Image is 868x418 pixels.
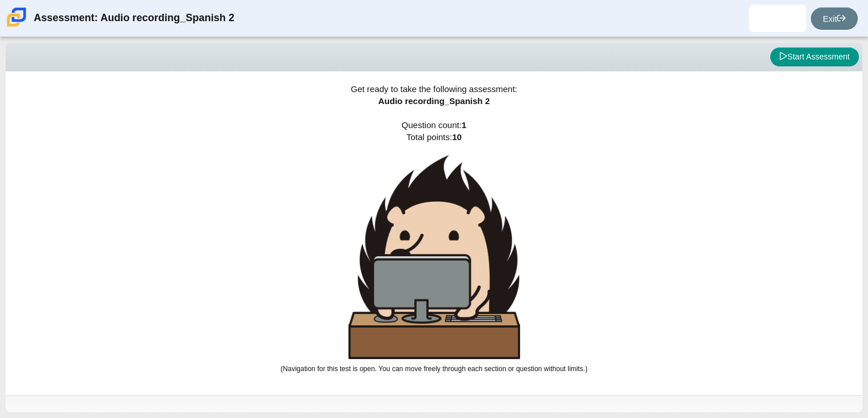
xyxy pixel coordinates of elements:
img: adriel.hernandez.cY7PTw [768,9,787,27]
small: (Navigation for this test is open. You can move freely through each section or question without l... [280,365,587,373]
div: Assessment: Audio recording_Spanish 2 [34,5,234,32]
button: Start Assessment [770,47,859,67]
a: Carmen School of Science & Technology [5,21,29,31]
b: 1 [462,120,466,130]
img: Carmen School of Science & Technology [5,5,29,29]
a: Exit [811,7,858,30]
span: Question count: Total points: [280,120,587,373]
span: Audio recording_Spanish 2 [378,96,490,106]
img: hedgehog-behind-computer-large.png [348,155,520,359]
b: 10 [452,132,462,142]
span: Get ready to take the following assessment: [351,84,517,94]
